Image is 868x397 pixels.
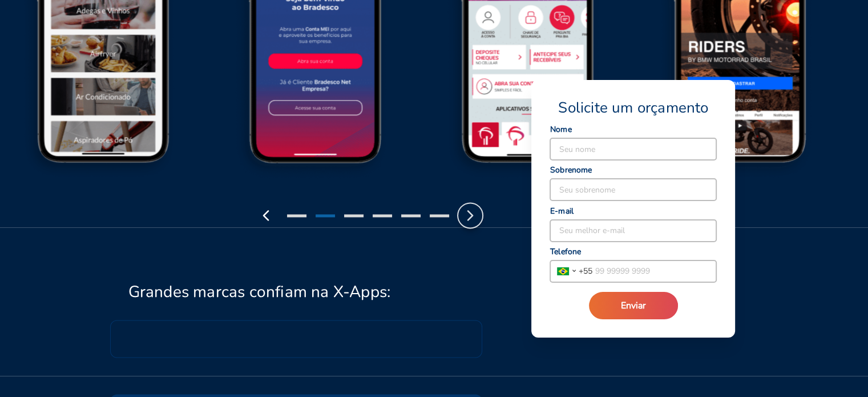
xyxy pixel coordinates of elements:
[550,138,716,160] input: Seu nome
[621,299,646,312] span: Enviar
[550,179,716,200] input: Seu sobrenome
[592,260,716,282] input: 99 99999 9999
[128,282,391,302] h2: Grandes marcas confiam na X-Apps:
[550,220,716,242] input: Seu melhor e-mail
[589,292,678,319] button: Enviar
[579,265,592,277] span: + 55
[558,98,708,118] span: Solicite um orçamento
